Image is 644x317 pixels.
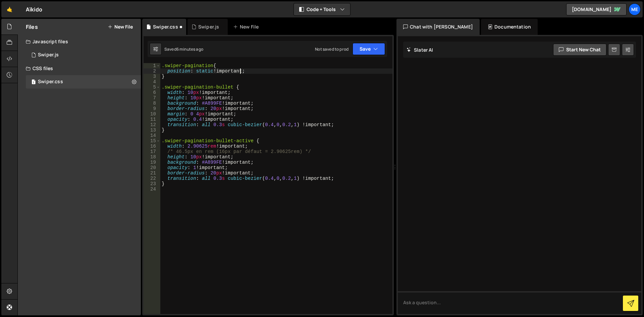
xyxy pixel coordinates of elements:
[18,35,141,48] div: Javascript files
[144,133,160,138] div: 14
[144,101,160,106] div: 8
[144,74,160,79] div: 3
[108,24,133,30] button: New File
[144,111,160,117] div: 10
[144,181,160,187] div: 23
[294,3,350,15] button: Code + Tools
[26,23,38,31] h2: Files
[144,68,160,74] div: 2
[144,176,160,181] div: 22
[144,160,160,165] div: 19
[144,187,160,192] div: 24
[144,149,160,154] div: 17
[144,117,160,122] div: 11
[144,63,160,68] div: 1
[553,44,606,56] button: Start new chat
[26,75,141,89] div: 17113/47203.css
[144,122,160,127] div: 12
[26,48,141,62] div: 17113/47202.js
[164,46,203,52] div: Saved
[176,46,203,52] div: 6 minutes ago
[144,127,160,133] div: 13
[481,19,538,35] div: Documentation
[629,3,641,15] a: Me
[18,62,141,75] div: CSS files
[153,23,178,30] div: Swiper.css
[26,5,42,13] div: Aïkido
[144,138,160,144] div: 15
[396,19,480,35] div: Chat with [PERSON_NAME]
[144,90,160,95] div: 6
[144,106,160,111] div: 9
[144,79,160,85] div: 4
[1,1,18,17] a: 🤙
[144,144,160,149] div: 16
[566,3,627,15] a: [DOMAIN_NAME]
[144,165,160,170] div: 20
[353,43,385,55] button: Save
[407,47,433,53] h2: Slater AI
[38,52,59,58] div: Swiper.js
[144,154,160,160] div: 18
[198,23,219,30] div: Swiper.js
[144,95,160,101] div: 7
[144,85,160,90] div: 5
[32,80,36,85] span: 1
[144,170,160,176] div: 21
[38,79,63,85] div: Swiper.css
[233,23,261,30] div: New File
[315,46,348,52] div: Not saved to prod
